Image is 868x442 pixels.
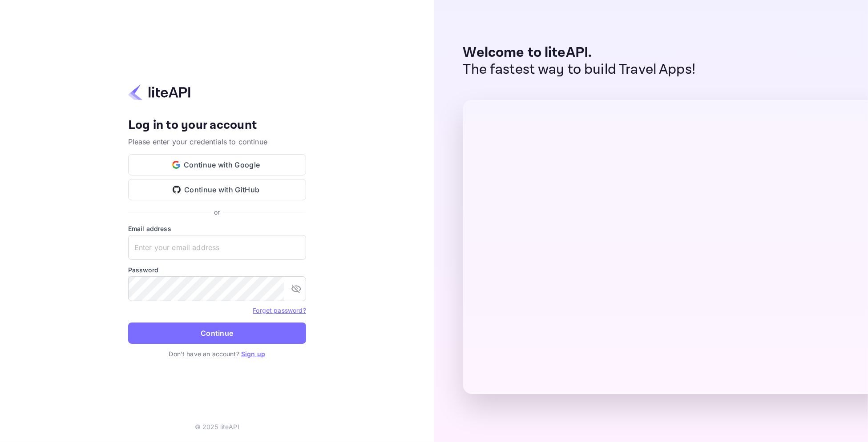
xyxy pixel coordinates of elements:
button: toggle password visibility [287,280,305,298]
a: Forget password? [253,307,306,314]
label: Email address [128,224,306,233]
img: liteapi [128,84,190,101]
button: Continue with Google [128,154,306,175]
button: Continue with GitHub [128,179,306,200]
h4: Log in to your account [128,118,306,133]
label: Password [128,265,306,275]
p: © 2025 liteAPI [195,422,239,431]
p: or [214,207,220,217]
p: Please enter your credentials to continue [128,136,306,147]
a: Sign up [241,350,265,358]
p: Welcome to liteAPI. [463,44,696,61]
input: Enter your email address [128,235,306,260]
button: Continue [128,323,306,344]
a: Forget password? [253,306,306,315]
p: The fastest way to build Travel Apps! [463,61,696,78]
p: Don't have an account? [128,349,306,358]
